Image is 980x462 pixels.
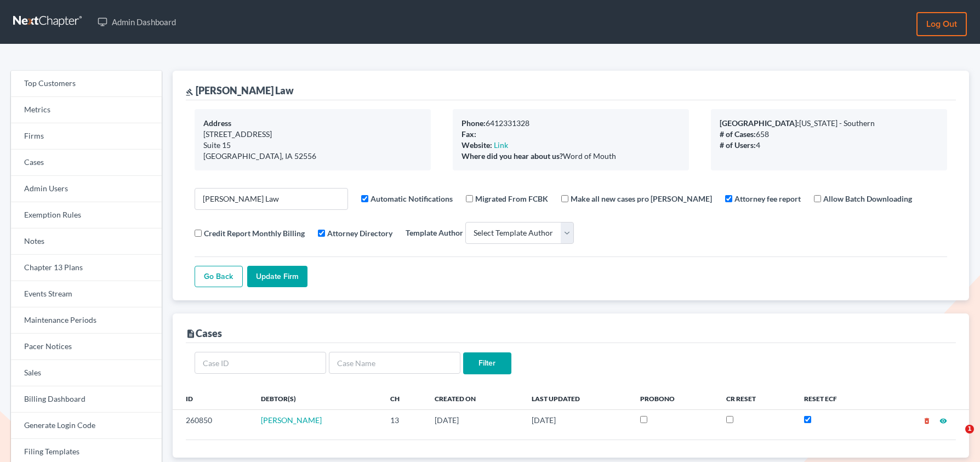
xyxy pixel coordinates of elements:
[494,140,508,150] a: Link
[11,123,162,150] a: Firms
[11,360,162,386] a: Sales
[734,193,801,204] label: Attorney fee report
[475,193,548,204] label: Migrated From FCBK
[381,410,426,431] td: 13
[203,151,422,162] div: [GEOGRAPHIC_DATA], IA 52556
[247,266,307,288] input: Update Firm
[461,151,563,161] b: Where did you hear about us?
[195,266,243,288] a: Go Back
[195,352,326,374] input: Case ID
[523,410,631,431] td: [DATE]
[571,193,712,204] label: Make all new cases pro [PERSON_NAME]
[720,118,799,128] b: [GEOGRAPHIC_DATA]:
[720,129,756,139] b: # of Cases:
[463,352,511,374] input: Filter
[916,12,967,36] a: Log out
[11,229,162,255] a: Notes
[11,281,162,307] a: Events Stream
[261,415,322,425] a: [PERSON_NAME]
[173,410,252,431] td: 260850
[426,387,523,409] th: Created On
[327,227,392,239] label: Attorney Directory
[203,140,422,151] div: Suite 15
[720,140,938,151] div: 4
[923,415,931,425] a: delete_forever
[252,387,381,409] th: Debtor(s)
[823,193,912,204] label: Allow Batch Downloading
[203,118,231,128] b: Address
[965,425,974,434] span: 1
[11,413,162,439] a: Generate Login Code
[461,129,476,139] b: Fax:
[943,425,969,451] iframe: Intercom live chat
[939,417,947,425] i: visibility
[11,150,162,176] a: Cases
[717,387,795,409] th: CR Reset
[92,12,181,32] a: Admin Dashboard
[461,151,680,162] div: Word of Mouth
[426,410,523,431] td: [DATE]
[381,387,426,409] th: Ch
[11,386,162,413] a: Billing Dashboard
[11,202,162,229] a: Exemption Rules
[173,387,252,409] th: ID
[923,417,931,425] i: delete_forever
[406,227,463,238] label: Template Author
[203,129,422,140] div: [STREET_ADDRESS]
[720,140,756,150] b: # of Users:
[11,255,162,281] a: Chapter 13 Plans
[329,352,460,374] input: Case Name
[631,387,717,409] th: ProBono
[11,307,162,334] a: Maintenance Periods
[523,387,631,409] th: Last Updated
[204,227,305,239] label: Credit Report Monthly Billing
[11,71,162,97] a: Top Customers
[186,329,196,339] i: description
[11,176,162,202] a: Admin Users
[461,118,680,129] div: 6412331328
[186,88,193,96] i: gavel
[720,129,938,140] div: 658
[461,118,486,128] b: Phone:
[461,140,492,150] b: Website:
[795,387,879,409] th: Reset ECF
[939,415,947,425] a: visibility
[186,327,222,340] div: Cases
[371,193,453,204] label: Automatic Notifications
[11,97,162,123] a: Metrics
[11,334,162,360] a: Pacer Notices
[186,84,294,97] div: [PERSON_NAME] Law
[720,118,938,129] div: [US_STATE] - Southern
